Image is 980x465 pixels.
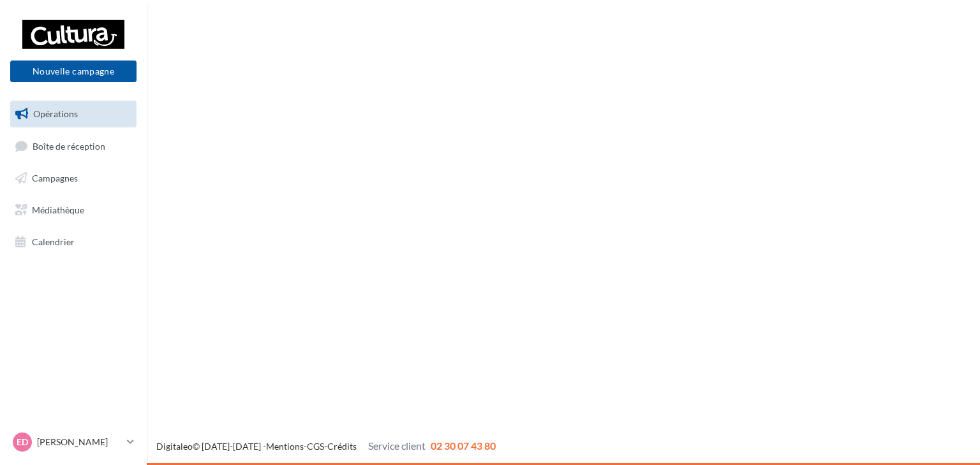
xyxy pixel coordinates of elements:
span: Boîte de réception [33,140,105,151]
a: Campagnes [8,165,139,192]
span: Médiathèque [32,204,84,215]
a: Mentions [266,441,304,452]
a: Crédits [327,441,357,452]
a: ED [PERSON_NAME] [10,430,137,454]
a: Digitaleo [156,441,193,452]
a: Boîte de réception [8,132,139,160]
a: CGS [307,441,324,452]
a: Médiathèque [8,197,139,224]
span: Campagnes [32,173,78,183]
span: Calendrier [32,236,75,247]
span: ED [17,436,28,448]
p: [PERSON_NAME] [37,436,122,448]
a: Opérations [8,101,139,127]
span: Service client [368,440,426,452]
span: Opérations [33,108,78,119]
a: Calendrier [8,229,139,255]
span: 02 30 07 43 80 [431,440,496,452]
span: © [DATE]-[DATE] - - - [156,441,496,452]
button: Nouvelle campagne [10,61,137,82]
